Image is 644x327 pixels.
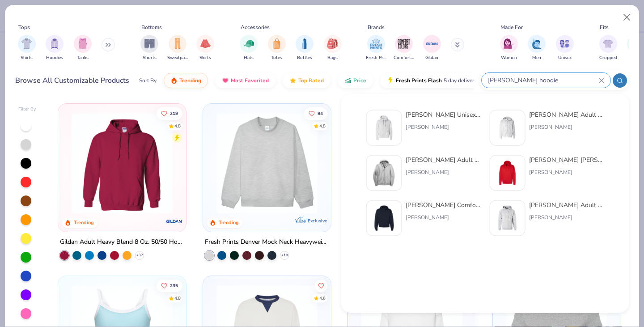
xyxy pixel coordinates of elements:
span: 219 [170,111,178,115]
button: filter button [556,35,574,61]
div: filter for Hoodies [46,35,64,61]
span: Hats [244,55,254,61]
div: [PERSON_NAME] [529,168,604,176]
div: [PERSON_NAME] [PERSON_NAME] Perfect Sweats Pullover Hooded Sweatshirt [529,155,604,165]
img: Sweatpants Image [173,38,182,49]
div: filter for Gildan [423,35,441,61]
button: filter button [18,35,36,61]
button: Like [315,279,327,292]
div: filter for Bottles [296,35,314,61]
span: 84 [318,111,323,115]
img: Shorts Image [144,38,155,49]
button: Like [304,107,327,119]
div: [PERSON_NAME] [529,123,604,131]
div: Fresh Prints Denver Mock Neck Heavyweight Sweatshirt [205,237,329,248]
div: filter for Comfort Colors [394,35,414,61]
span: Trending [179,77,201,84]
div: filter for Shirts [18,35,36,61]
img: TopRated.gif [289,77,297,84]
div: 4.8 [175,295,181,302]
img: Gildan logo [165,212,183,230]
div: filter for Women [500,35,518,61]
div: Sort By [139,76,157,85]
img: Gildan Image [425,37,439,51]
button: filter button [140,35,158,61]
div: [PERSON_NAME] Adult 9.7 Oz. Ultimate Cotton 90/10 Full-Zip Hood [529,110,604,119]
button: filter button [167,35,188,61]
button: Most Favorited [215,73,275,88]
div: filter for Fresh Prints [366,35,386,61]
img: Women Image [504,38,514,49]
div: filter for Tanks [74,35,92,61]
img: d838542b-6699-4cc9-a582-7e5a94392221 [494,204,521,232]
div: [PERSON_NAME] Comfortwash Unisex 7.2 Oz. 80/20 Pullover Hood Sweatshirt [406,200,481,210]
span: Fresh Prints Flash [396,77,442,84]
span: Shirts [21,55,33,61]
div: filter for Sweatpants [167,35,188,61]
span: Unisex [558,55,572,61]
span: Exclusive [308,218,327,224]
span: 235 [170,283,178,288]
img: Hats Image [244,38,254,49]
img: 4d03a5d0-66af-409f-b7e7-0683b6e8c1ee [370,204,398,232]
div: [PERSON_NAME] Adult 7.8 Oz. Ecosmart 50/50 Full-Zip Hood [406,155,481,165]
button: filter button [74,35,92,61]
span: Shorts [143,55,157,61]
button: filter button [240,35,258,61]
span: Hoodies [46,55,63,61]
div: Gildan Adult Heavy Blend 8 Oz. 50/50 Hooded Sweatshirt [60,237,184,248]
div: filter for Men [528,35,546,61]
button: filter button [366,35,386,61]
span: Women [501,55,517,61]
div: Brands [368,23,385,31]
div: Made For [500,23,523,31]
button: filter button [296,35,314,61]
span: 5 day delivery [444,76,477,86]
div: Fits [600,23,609,31]
button: filter button [599,35,617,61]
span: Totes [271,55,282,61]
div: 4.6 [319,295,326,302]
div: 4.8 [319,123,326,129]
button: Top Rated [283,73,330,88]
img: 5fe639e1-b042-4589-8615-dcdc8070905d [370,159,398,187]
button: filter button [394,35,414,61]
input: Try "T-Shirt" [487,75,599,85]
div: Filter By [18,106,36,113]
span: Skirts [199,55,211,61]
img: Totes Image [272,38,282,49]
button: Price [338,73,373,88]
button: Trending [164,73,208,88]
span: Bags [327,55,338,61]
img: Skirts Image [200,38,211,49]
div: Accessories [241,23,270,31]
div: [PERSON_NAME] Adult 9.7 Oz. Ultimate Cotton 90/10 Pullover Hood [529,200,604,210]
div: [PERSON_NAME] [406,123,481,131]
img: 01756b78-01f6-4cc6-8d8a-3c30c1a0c8ac [67,113,177,214]
span: Price [353,77,366,84]
img: trending.gif [170,77,178,84]
button: filter button [324,35,342,61]
img: 11ffa2d8-0546-469f-8f1d-d372bf6de768 [494,114,521,142]
span: Most Favorited [231,77,269,84]
span: + 10 [281,253,288,258]
div: [PERSON_NAME] Unisex 7.8 Oz. Ecosmart 50/50 Pullover Hooded Sweatshirt [406,110,481,119]
div: filter for Hats [240,35,258,61]
button: filter button [500,35,518,61]
button: Like [157,279,183,292]
button: filter button [268,35,286,61]
img: f5d85501-0dbb-4ee4-b115-c08fa3845d83 [212,113,322,214]
div: [PERSON_NAME] [529,213,604,221]
div: filter for Shorts [140,35,158,61]
img: most_fav.gif [222,77,229,84]
div: 4.8 [175,123,181,129]
img: fe3aba7b-4693-4b3e-ab95-a32d4261720b [370,114,398,142]
img: Shirts Image [21,38,32,49]
button: Fresh Prints Flash5 day delivery [380,73,483,88]
img: Bottles Image [300,38,309,49]
img: Cropped Image [603,38,613,49]
div: filter for Skirts [196,35,214,61]
button: filter button [46,35,64,61]
button: Close [619,9,636,26]
img: Tanks Image [78,38,88,49]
